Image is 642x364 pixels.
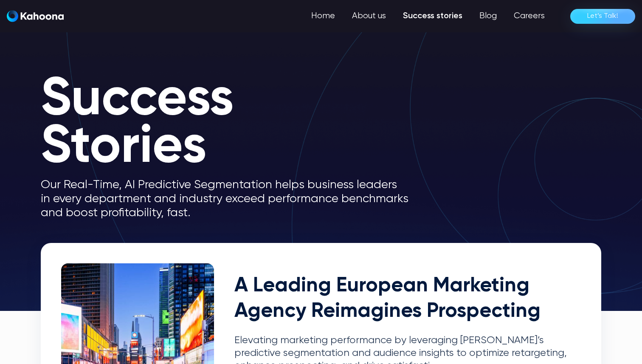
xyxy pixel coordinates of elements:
[7,10,64,23] a: home
[394,8,471,25] a: Success stories
[41,178,423,220] p: Our Real-Time, AI Predictive Segmentation helps business leaders in every department and industry...
[587,9,618,23] div: Let’s Talk!
[505,8,553,25] a: Careers
[303,8,344,25] a: Home
[7,10,64,22] img: Kahoona logo white
[234,274,581,324] h2: A Leading European Marketing Agency Reimagines Prospecting
[471,8,505,25] a: Blog
[570,9,635,24] a: Let’s Talk!
[344,8,394,25] a: About us
[41,76,423,171] h1: Success Stories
